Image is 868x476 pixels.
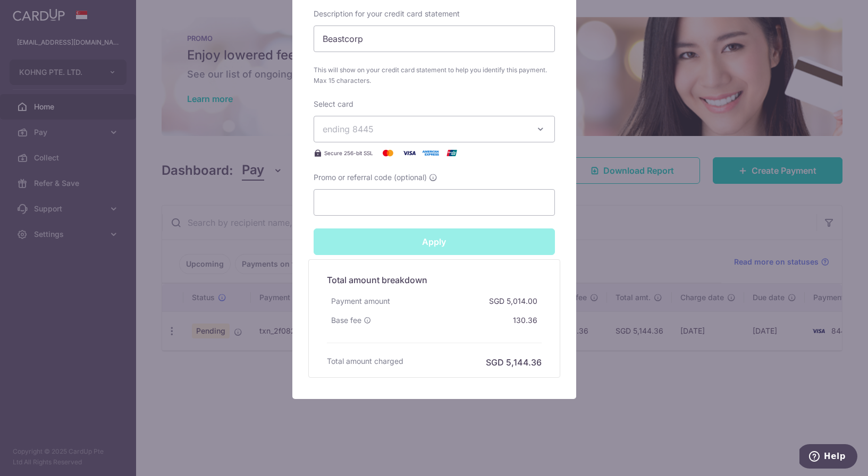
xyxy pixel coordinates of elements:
[314,116,555,142] button: ending 8445
[327,292,394,311] div: Payment amount
[323,124,374,134] span: ending 8445
[327,274,542,286] h5: Total amount breakdown
[420,147,441,159] img: American Express
[314,65,555,86] span: This will show on your credit card statement to help you identify this payment. Max 15 characters.
[324,149,373,157] span: Secure 256-bit SSL
[509,311,542,330] div: 130.36
[799,444,857,471] iframe: Opens a widget where you can find more information
[377,147,399,159] img: Mastercard
[314,99,353,109] label: Select card
[331,315,361,326] span: Base fee
[314,172,427,183] span: Promo or referral code (optional)
[485,292,542,311] div: SGD 5,014.00
[327,356,403,367] h6: Total amount charged
[399,147,420,159] img: Visa
[486,356,542,369] h6: SGD 5,144.36
[314,8,460,19] label: Description for your credit card statement
[441,147,462,159] img: UnionPay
